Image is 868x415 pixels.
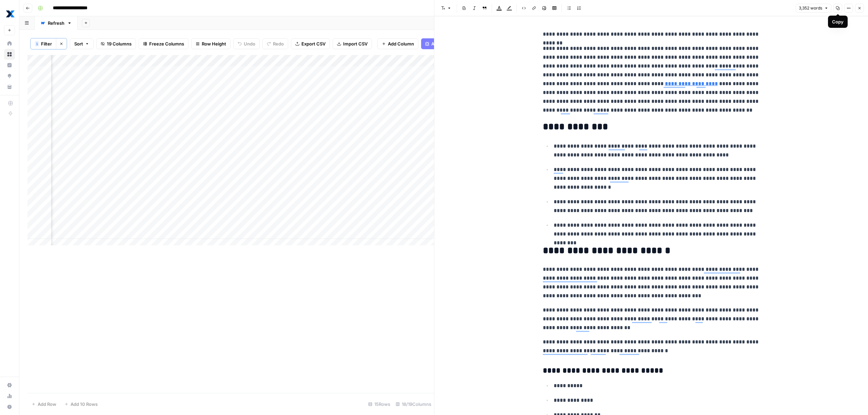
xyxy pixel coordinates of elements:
button: Add 10 Rows [60,399,102,410]
a: Opportunities [4,71,15,81]
button: Sort [70,38,94,49]
span: Add Row [38,401,56,408]
a: Your Data [4,81,15,92]
button: Row Height [191,38,231,49]
img: MaintainX Logo [4,8,16,20]
button: Export CSV [291,38,330,49]
span: Filter [41,40,52,47]
button: 3,352 words [796,4,831,13]
button: Redo [262,38,288,49]
a: Browse [4,49,15,60]
button: 19 Columns [96,38,136,49]
button: Workspace: MaintainX [4,5,15,22]
a: Home [4,38,15,49]
button: 1Filter [31,38,56,49]
button: Add Row [27,399,60,410]
button: Help + Support [4,401,15,412]
div: 18/19 Columns [393,399,434,410]
span: Export CSV [301,40,325,47]
span: 19 Columns [107,40,132,47]
span: Undo [244,40,255,47]
button: Freeze Columns [139,38,189,49]
span: Row Height [202,40,226,47]
div: 15 Rows [366,399,393,410]
button: Add Column [377,38,418,49]
button: Add Power Agent [421,38,472,49]
span: Add 10 Rows [71,401,98,408]
span: 3,352 words [799,5,822,11]
span: Redo [273,40,284,47]
span: Freeze Columns [149,40,184,47]
button: Import CSV [333,38,372,49]
div: 1 [35,41,39,46]
a: Insights [4,60,15,71]
span: Add Column [388,40,414,47]
a: Usage [4,391,15,401]
div: Refresh [48,20,64,26]
span: Sort [74,40,83,47]
a: Refresh [35,16,78,30]
span: 1 [36,41,38,46]
a: Settings [4,380,15,391]
span: Import CSV [343,40,368,47]
button: Undo [233,38,260,49]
